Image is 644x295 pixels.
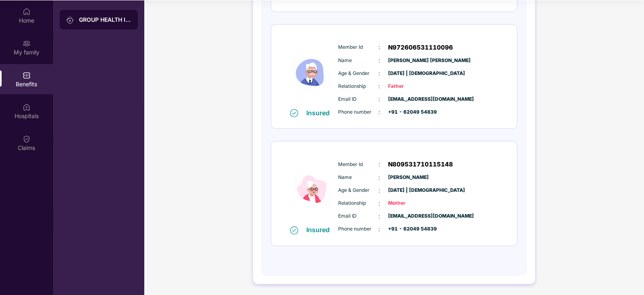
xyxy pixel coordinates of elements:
[388,187,429,194] span: [DATE] | [DEMOGRAPHIC_DATA]
[339,199,379,207] span: Relationship
[388,225,429,233] span: +91 - 62049 54839
[388,108,429,116] span: +91 - 62049 54839
[379,108,380,116] span: :
[339,70,379,77] span: Age & Gender
[339,96,379,103] span: Email ID
[388,212,429,220] span: [EMAIL_ADDRESS][DOMAIN_NAME]
[388,43,453,52] span: N972606531110096
[379,82,380,91] span: :
[388,96,429,103] span: [EMAIL_ADDRESS][DOMAIN_NAME]
[339,225,379,233] span: Phone number
[379,212,380,221] span: :
[339,44,379,51] span: Member Id
[339,212,379,220] span: Email ID
[379,173,380,182] span: :
[379,43,380,52] span: :
[388,174,429,181] span: [PERSON_NAME]
[23,39,31,48] img: svg+xml;base64,PHN2ZyB3aWR0aD0iMjAiIGhlaWdodD0iMjAiIHZpZXdCb3g9IjAgMCAyMCAyMCIgZmlsbD0ibm9uZSIgeG...
[379,186,380,195] span: :
[339,83,379,90] span: Relationship
[388,199,429,207] span: Mother
[379,160,380,169] span: :
[23,71,31,79] img: svg+xml;base64,PHN2ZyBpZD0iQmVuZWZpdHMiIHhtbG5zPSJodHRwOi8vd3d3LnczLm9yZy8yMDAwL3N2ZyIgd2lkdGg9Ij...
[388,70,429,77] span: [DATE] | [DEMOGRAPHIC_DATA]
[23,8,31,16] img: svg+xml;base64,PHN2ZyBpZD0iSG9tZSIgeG1sbnM9Imh0dHA6Ly93d3cudzMub3JnLzIwMDAvc3ZnIiB3aWR0aD0iMjAiIG...
[388,83,429,90] span: Father
[388,160,453,169] span: N809531710115148
[379,56,380,65] span: :
[339,174,379,181] span: Name
[288,36,337,108] img: icon
[388,57,429,64] span: [PERSON_NAME] [PERSON_NAME]
[79,16,131,24] div: GROUP HEALTH INSURANCE
[379,69,380,78] span: :
[339,57,379,64] span: Name
[66,16,74,24] img: svg+xml;base64,PHN2ZyB3aWR0aD0iMjAiIGhlaWdodD0iMjAiIHZpZXdCb3g9IjAgMCAyMCAyMCIgZmlsbD0ibm9uZSIgeG...
[339,161,379,168] span: Member Id
[379,199,380,208] span: :
[306,226,334,234] div: Insured
[290,226,298,235] img: svg+xml;base64,PHN2ZyB4bWxucz0iaHR0cDovL3d3dy53My5vcmcvMjAwMC9zdmciIHdpZHRoPSIxNiIgaGVpZ2h0PSIxNi...
[379,95,380,104] span: :
[290,109,298,117] img: svg+xml;base64,PHN2ZyB4bWxucz0iaHR0cDovL3d3dy53My5vcmcvMjAwMC9zdmciIHdpZHRoPSIxNiIgaGVpZ2h0PSIxNi...
[306,109,334,117] div: Insured
[379,225,380,234] span: :
[339,108,379,116] span: Phone number
[23,135,31,143] img: svg+xml;base64,PHN2ZyBpZD0iQ2xhaW0iIHhtbG5zPSJodHRwOi8vd3d3LnczLm9yZy8yMDAwL3N2ZyIgd2lkdGg9IjIwIi...
[23,103,31,111] img: svg+xml;base64,PHN2ZyBpZD0iSG9zcGl0YWxzIiB4bWxucz0iaHR0cDovL3d3dy53My5vcmcvMjAwMC9zdmciIHdpZHRoPS...
[339,187,379,194] span: Age & Gender
[288,153,337,226] img: icon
